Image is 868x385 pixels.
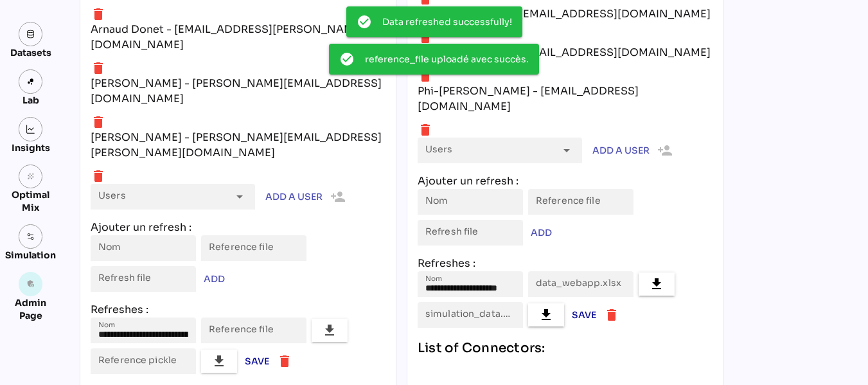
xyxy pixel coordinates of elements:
[26,30,35,39] img: data.svg
[98,318,188,343] input: Nom
[91,76,385,107] div: [PERSON_NAME] - [PERSON_NAME][EMAIL_ADDRESS][DOMAIN_NAME]
[98,235,188,261] input: Nom
[531,225,552,240] span: ADD
[528,222,554,243] button: ADD
[26,232,35,241] img: settings.svg
[263,184,348,210] button: Add a user
[322,323,337,338] i: file_download
[538,307,554,323] i: file_download
[592,143,650,158] span: Add a user
[559,143,574,158] i: arrow_drop_down
[26,77,35,86] img: lab.svg
[211,354,227,369] i: file_download
[5,188,56,214] div: Optimal Mix
[10,46,51,59] div: Datasets
[323,189,346,204] i: person_add
[201,269,227,289] button: ADD
[277,354,292,369] i: delete
[245,354,269,369] span: Save
[91,130,385,161] div: [PERSON_NAME] - [PERSON_NAME][EMAIL_ADDRESS][PERSON_NAME][DOMAIN_NAME]
[339,51,355,67] i: check_circle
[91,22,385,53] div: Arnaud Donet - [EMAIL_ADDRESS][PERSON_NAME][DOMAIN_NAME]
[232,189,247,204] i: arrow_drop_down
[590,138,675,163] button: Add a user
[5,296,56,322] div: Admin Page
[12,141,50,154] div: Insights
[649,276,664,292] i: file_download
[418,6,711,22] div: [PERSON_NAME] - [EMAIL_ADDRESS][DOMAIN_NAME]
[418,84,713,114] div: Phi-[PERSON_NAME] - [EMAIL_ADDRESS][DOMAIN_NAME]
[26,125,35,134] img: graph.svg
[357,14,372,30] i: check_circle
[382,10,512,34] div: Data refreshed successfully!
[418,256,713,271] div: Refreshes :
[418,68,433,84] i: delete
[425,271,515,297] input: Nom
[91,6,106,22] i: delete
[17,94,45,107] div: Lab
[265,189,323,204] span: Add a user
[418,122,433,138] i: delete
[425,189,515,215] input: Nom
[418,30,433,45] i: delete
[418,45,711,60] div: [PERSON_NAME] - [EMAIL_ADDRESS][DOMAIN_NAME]
[5,249,56,262] div: Simulation
[418,338,713,359] div: List of Connectors:
[365,48,529,71] div: reference_file uploadé avec succès.
[650,143,673,158] i: person_add
[604,307,619,323] i: delete
[91,60,106,76] i: delete
[418,174,713,189] div: Ajouter un refresh :
[569,305,599,325] button: Save
[242,351,272,372] button: Save
[91,220,385,235] div: Ajouter un refresh :
[26,172,35,181] i: grain
[91,114,106,130] i: delete
[572,307,596,323] span: Save
[26,280,35,289] i: admin_panel_settings
[204,271,225,287] span: ADD
[91,302,385,318] div: Refreshes :
[91,168,106,184] i: delete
